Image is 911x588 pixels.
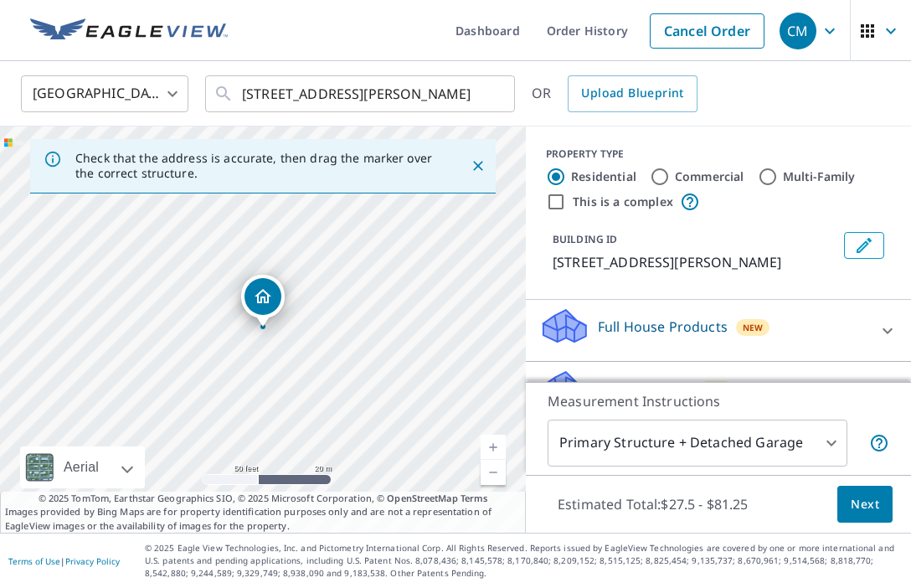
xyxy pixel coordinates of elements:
[598,317,728,337] p: Full House Products
[553,232,617,246] p: BUILDING ID
[39,492,488,506] span: © 2025 TomTom, Earthstar Geographics SIO, © 2025 Microsoft Corporation, ©
[21,70,188,117] div: [GEOGRAPHIC_DATA]
[467,155,489,177] button: Close
[481,435,506,460] a: Current Level 19, Zoom In
[675,168,744,185] label: Commercial
[145,542,903,580] p: © 2025 Eagle View Technologies, Inc. and Pictometry International Corp. All Rights Reserved. Repo...
[242,70,481,117] input: Search by address or latitude-longitude
[851,494,879,515] span: Next
[59,446,104,488] div: Aerial
[75,151,440,181] p: Check that the address is accurate, then drag the marker over the correct structure.
[241,275,285,327] div: Dropped pin, building 1, Residential property, 575 Heritage Trl Elizabeth, CO 80107
[8,556,120,566] p: |
[650,13,764,49] a: Cancel Order
[598,379,691,399] p: Roof Products
[481,460,506,485] a: Current Level 19, Zoom Out
[20,446,145,488] div: Aerial
[544,486,762,523] p: Estimated Total: $27.5 - $81.25
[546,147,891,162] div: PROPERTY TYPE
[8,555,60,567] a: Terms of Use
[387,492,457,504] a: OpenStreetMap
[837,486,893,524] button: Next
[553,252,837,272] p: [STREET_ADDRESS][PERSON_NAME]
[539,307,898,354] div: Full House ProductsNew
[461,492,488,504] a: Terms
[573,193,673,210] label: This is a complex
[743,321,764,334] span: New
[571,168,636,185] label: Residential
[548,391,889,411] p: Measurement Instructions
[65,555,120,567] a: Privacy Policy
[869,433,889,453] span: Your report will include the primary structure and a detached garage if one exists.
[568,75,697,112] a: Upload Blueprint
[844,232,884,259] button: Edit building 1
[780,13,816,49] div: CM
[30,18,228,44] img: EV Logo
[548,420,847,467] div: Primary Structure + Detached Garage
[581,83,683,104] span: Upload Blueprint
[532,75,697,112] div: OR
[539,369,898,434] div: Roof ProductsNewPremium with Regular Delivery
[783,168,856,185] label: Multi-Family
